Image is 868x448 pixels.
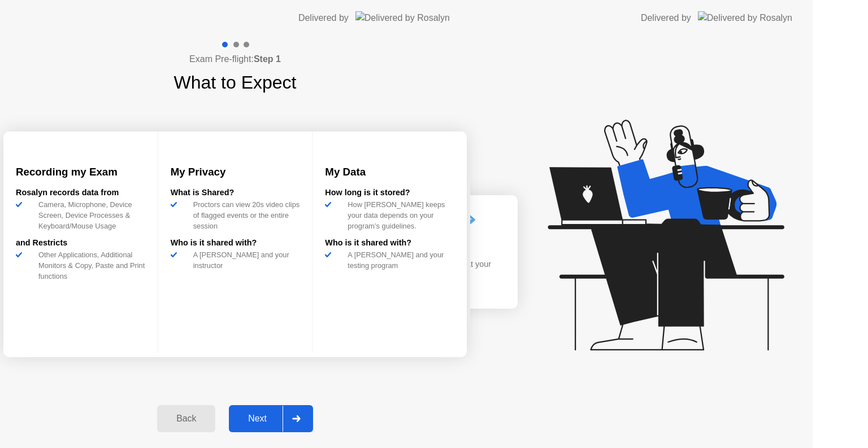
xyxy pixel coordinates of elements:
[157,405,215,432] button: Back
[171,237,300,249] div: Who is it shared with?
[171,164,300,180] h3: My Privacy
[189,249,300,271] div: A [PERSON_NAME] and your instructor
[698,11,792,24] img: Delivered by Rosalyn
[641,11,691,25] div: Delivered by
[16,237,145,249] div: and Restricts
[325,164,454,180] h3: My Data
[189,52,281,66] h4: Exam Pre-flight:
[16,164,145,180] h3: Recording my Exam
[160,414,212,424] div: Back
[355,11,450,24] img: Delivered by Rosalyn
[343,249,454,271] div: A [PERSON_NAME] and your testing program
[343,199,454,232] div: How [PERSON_NAME] keeps your data depends on your program’s guidelines.
[325,237,454,249] div: Who is it shared with?
[325,187,454,199] div: How long is it stored?
[229,405,313,432] button: Next
[254,54,281,64] b: Step 1
[16,187,145,199] div: Rosalyn records data from
[232,414,283,424] div: Next
[298,11,349,25] div: Delivered by
[34,249,145,282] div: Other Applications, Additional Monitors & Copy, Paste and Print functions
[189,199,300,232] div: Proctors can view 20s video clips of flagged events or the entire session
[174,69,297,96] h1: What to Expect
[171,187,300,199] div: What is Shared?
[34,199,145,232] div: Camera, Microphone, Device Screen, Device Processes & Keyboard/Mouse Usage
